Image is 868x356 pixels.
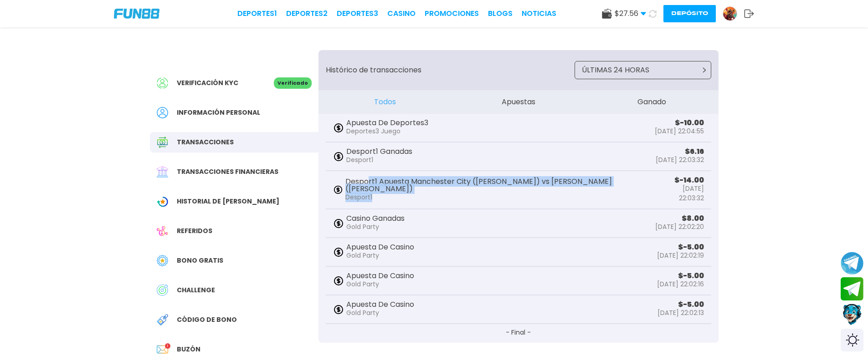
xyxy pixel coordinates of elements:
p: $ 6.16 [656,148,704,155]
p: Desport1 [346,155,412,165]
a: Transaction HistoryTransacciones [150,132,318,153]
p: [DATE] 22:02:20 [655,222,704,232]
p: [DATE] 22:02:19 [657,251,704,260]
span: Bono Gratis [177,256,223,265]
a: Deportes3 [337,8,378,19]
span: Verificación KYC [177,78,238,88]
p: $ -14.00 [659,177,704,184]
button: Join telegram [841,277,863,301]
p: Casino Ganadas [346,215,405,222]
a: NOTICIAS [522,8,556,19]
a: PersonalInformación personal [150,102,318,123]
span: $ 27.56 [615,8,646,19]
img: Redeem Bonus [157,314,168,325]
button: Join telegram channel [841,251,863,275]
p: Gold Party [346,251,414,260]
a: Promociones [425,8,479,19]
a: ReferralReferidos [150,221,318,241]
img: Financial Transaction [157,166,168,178]
button: Contact customer service [841,303,863,326]
a: CASINO [387,8,416,19]
p: Apuesta De Casino [346,272,414,280]
p: Gold Party [346,222,405,232]
p: [DATE] 22:03:32 [659,184,704,203]
p: $ -5.00 [657,301,704,308]
a: Financial TransactionTransacciones financieras [150,162,318,182]
span: Historial de [PERSON_NAME] [177,197,279,206]
a: Avatar [723,6,744,21]
a: BLOGS [488,8,513,19]
div: Switch theme [841,329,863,351]
span: Referidos [177,226,212,236]
p: $ -10.00 [655,119,704,127]
p: $ -5.00 [657,272,704,280]
p: Histórico de transacciones [326,65,421,76]
img: Wagering Transaction [157,196,168,207]
p: Desport1 [345,193,659,202]
span: Código de bono [177,315,237,325]
p: Desport1 Apuesta Manchester City ([PERSON_NAME]) vs [PERSON_NAME] ([PERSON_NAME]) [345,178,659,193]
a: Free BonusBono Gratis [150,250,318,271]
p: Verificado [274,77,312,89]
a: Challengechallenge [150,280,318,300]
p: [DATE] 22:03:32 [656,155,704,165]
p: [DATE] 22:04:55 [655,127,704,136]
img: Company Logo [114,9,159,19]
p: Desport1 Ganadas [346,148,412,155]
span: challenge [177,285,215,295]
span: Buzón [177,345,200,354]
p: 1 [165,343,170,349]
img: Referral [157,225,168,237]
p: Gold Party [346,308,414,318]
button: - Final - [326,324,711,343]
a: Verificación KYCVerificado [150,73,318,93]
button: Apuestas [452,90,585,114]
p: Apuesta De Casino [346,301,414,308]
img: Free Bonus [157,255,168,266]
p: $ 8.00 [655,215,704,222]
span: Información personal [177,108,260,117]
button: Ganado [585,90,719,114]
p: $ -5.00 [657,244,704,251]
a: Redeem BonusCódigo de bono [150,310,318,330]
p: Gold Party [346,280,414,289]
span: Transacciones [177,137,234,147]
p: Deportes3 Juego [346,127,428,136]
img: Inbox [157,344,168,355]
button: Todos [318,90,452,114]
a: Wagering TransactionHistorial de [PERSON_NAME] [150,191,318,212]
img: Avatar [723,7,737,20]
img: Personal [157,107,168,118]
p: Apuesta De Casino [346,244,414,251]
a: Deportes1 [237,8,277,19]
p: [DATE] 22:02:13 [657,308,704,318]
span: Transacciones financieras [177,167,278,177]
a: Deportes2 [286,8,328,19]
img: Challenge [157,285,168,296]
img: Transaction History [157,137,168,148]
p: Apuesta De Deportes3 [346,119,428,127]
p: ÚLTIMAS 24 HORAS [582,65,649,76]
button: Depósito [663,5,716,22]
p: [DATE] 22:02:16 [657,280,704,289]
button: ÚLTIMAS 24 HORAS [575,61,711,79]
